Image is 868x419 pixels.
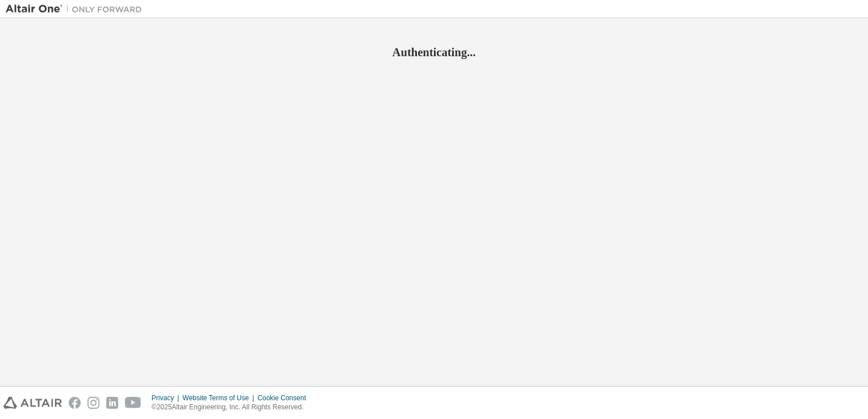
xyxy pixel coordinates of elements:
[69,397,81,409] img: facebook.svg
[152,393,182,403] div: Privacy
[152,403,313,412] p: © 2025 Altair Engineering, Inc. All Rights Reserved.
[106,397,118,409] img: linkedin.svg
[125,397,141,409] img: youtube.svg
[257,393,312,403] div: Cookie Consent
[87,397,99,409] img: instagram.svg
[6,45,862,60] h2: Authenticating...
[6,3,148,15] img: Altair One
[182,393,257,403] div: Website Terms of Use
[3,397,62,409] img: altair_logo.svg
